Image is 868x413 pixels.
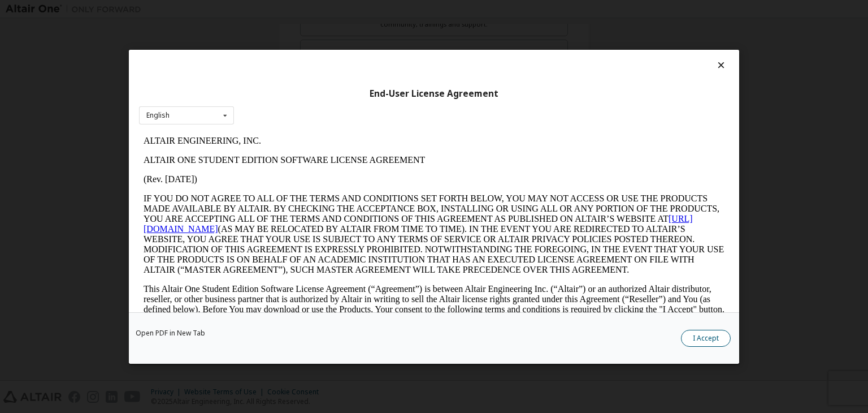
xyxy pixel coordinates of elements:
p: IF YOU DO NOT AGREE TO ALL OF THE TERMS AND CONDITIONS SET FORTH BELOW, YOU MAY NOT ACCESS OR USE... [5,62,585,144]
button: I Accept [681,330,731,347]
p: This Altair One Student Edition Software License Agreement (“Agreement”) is between Altair Engine... [5,153,585,193]
p: ALTAIR ONE STUDENT EDITION SOFTWARE LICENSE AGREEMENT [5,24,585,34]
div: English [146,112,170,119]
p: ALTAIR ENGINEERING, INC. [5,5,585,15]
a: [URL][DOMAIN_NAME] [5,83,554,102]
a: Open PDF in New Tab [136,330,205,337]
div: End-User License Agreement [139,88,729,99]
p: (Rev. [DATE]) [5,43,585,53]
